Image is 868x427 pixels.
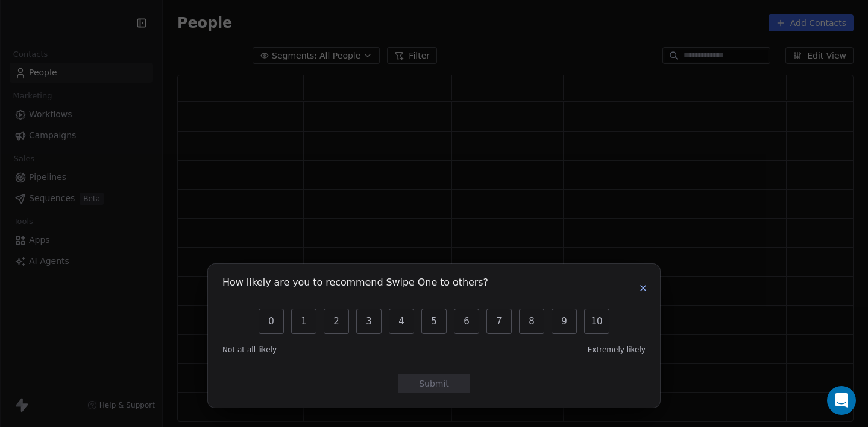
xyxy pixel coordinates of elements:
[222,345,277,355] span: Not at all likely
[324,309,349,334] button: 2
[519,309,544,334] button: 8
[588,345,646,355] span: Extremely likely
[291,309,316,334] button: 1
[259,309,284,334] button: 0
[552,309,577,334] button: 9
[486,309,512,334] button: 7
[398,374,470,393] button: Submit
[421,309,447,334] button: 5
[222,278,488,291] h1: How likely are you to recommend Swipe One to others?
[356,309,382,334] button: 3
[454,309,479,334] button: 6
[389,309,414,334] button: 4
[584,309,609,334] button: 10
